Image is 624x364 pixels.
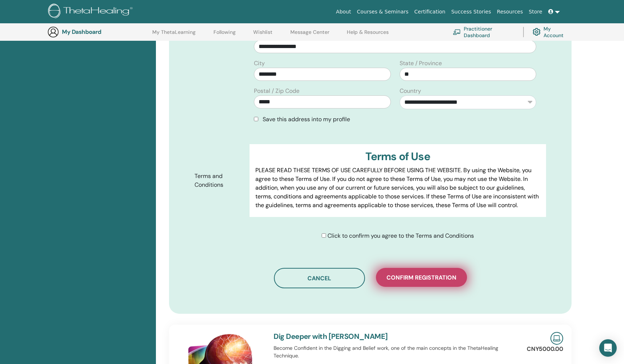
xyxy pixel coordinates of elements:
[400,87,421,95] label: Country
[62,28,135,35] h3: My Dashboard
[453,29,461,35] img: chalkboard-teacher.svg
[47,26,59,38] img: generic-user-icon.jpg
[400,59,442,68] label: State / Province
[274,344,525,360] p: Become Confident in the Digging and Belief work, one of the main concepts in the ThetaHealing Tec...
[274,332,388,341] a: Dig Deeper with [PERSON_NAME]
[333,5,354,19] a: About
[327,232,474,240] span: Click to confirm you agree to the Terms and Conditions
[550,332,563,345] img: Live Online Seminar
[274,268,365,288] button: Cancel
[386,274,456,281] span: Confirm registration
[448,5,494,19] a: Success Stories
[376,268,467,287] button: Confirm registration
[354,5,412,19] a: Courses & Seminars
[213,29,236,41] a: Following
[290,29,329,41] a: Message Center
[152,29,196,41] a: My ThetaLearning
[253,29,272,41] a: Wishlist
[494,5,526,19] a: Resources
[255,215,540,320] p: Lor IpsumDolorsi.ame Cons adipisci elits do eiusm tem incid, utl etdol, magnaali eni adminimve qu...
[254,87,299,95] label: Postal / Zip Code
[307,274,331,282] span: Cancel
[411,5,448,19] a: Certification
[453,24,514,40] a: Practitioner Dashboard
[263,115,350,123] span: Save this address into my profile
[254,59,265,68] label: City
[526,5,545,19] a: Store
[527,345,563,353] p: CNY5000.00
[533,26,541,37] img: cog.svg
[48,4,135,20] img: logo.png
[599,339,617,357] div: Open Intercom Messenger
[347,29,389,41] a: Help & Resources
[533,24,569,40] a: My Account
[255,150,540,163] h3: Terms of Use
[189,169,250,192] label: Terms and Conditions
[255,166,540,210] p: PLEASE READ THESE TERMS OF USE CAREFULLY BEFORE USING THE WEBSITE. By using the Website, you agre...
